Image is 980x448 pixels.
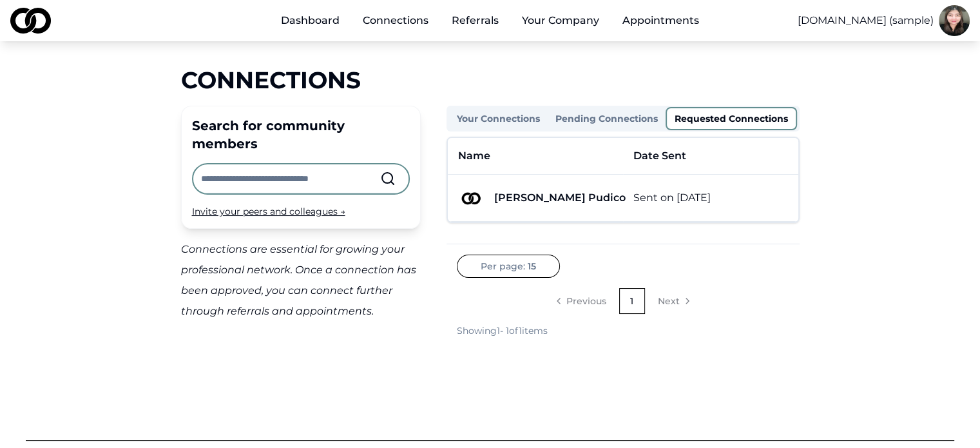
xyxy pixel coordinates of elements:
div: [PERSON_NAME] Pudico [494,190,626,206]
div: Search for community members [192,117,410,153]
td: Sent on [DATE] [623,175,798,222]
span: 15 [528,260,536,273]
img: 126d1970-4131-4eca-9e04-994076d8ae71-2-profile_picture.jpeg [458,185,484,211]
div: Invite your peers and colleagues → [192,205,410,218]
button: Your Connections [449,108,548,129]
div: Name [458,148,490,164]
div: Connections [181,67,800,93]
button: Per page:15 [457,255,560,278]
div: Showing 1 - 1 of 1 items [457,324,548,337]
nav: Main [271,8,709,34]
a: Connections [352,8,439,34]
button: Your Company [512,8,610,34]
a: Appointments [612,8,709,34]
img: logo [10,8,51,34]
img: c5a994b8-1df4-4c55-a0c5-fff68abd3c00-Kim%20Headshot-profile_picture.jpg [939,5,970,36]
a: Referrals [441,8,509,34]
a: Dashboard [271,8,350,34]
div: Connections are essential for growing your professional network. Once a connection has been appro... [181,239,421,322]
a: 1 [619,288,645,314]
div: Date Sent [633,148,686,164]
button: Pending Connections [548,108,666,129]
button: [DOMAIN_NAME] (sample) [798,13,934,28]
button: Requested Connections [666,107,797,130]
nav: pagination [457,288,789,314]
